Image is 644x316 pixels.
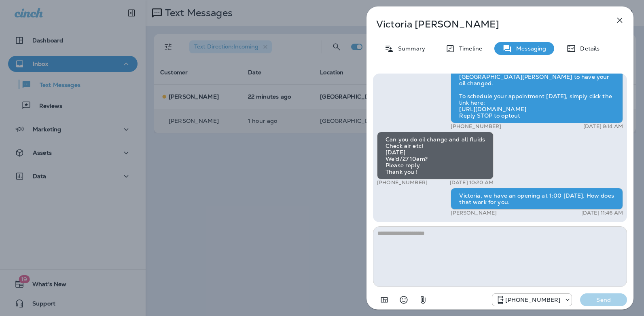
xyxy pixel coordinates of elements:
p: [DATE] 10:20 AM [450,179,494,186]
div: Hi [PERSON_NAME], your 2017 FORD ESCAPE is possibly overdue for an oil change. Come into [GEOGRAP... [451,50,623,123]
p: [PERSON_NAME] [451,210,497,216]
p: [PHONE_NUMBER] [505,297,560,303]
div: +1 (984) 409-9300 [492,295,572,305]
p: [DATE] 11:46 AM [581,210,623,216]
p: [PHONE_NUMBER] [377,179,428,186]
div: Can you do oil change and all fluids Check air etc! [DATE] We'd/27 10am? Please reply Thank you ! [377,132,494,179]
button: Add in a premade template [376,292,392,308]
p: Timeline [455,45,482,52]
p: Victoria [PERSON_NAME] [376,19,597,30]
p: [DATE] 9:14 AM [583,123,623,130]
p: Summary [394,45,425,52]
button: Select an emoji [396,292,412,308]
p: [PHONE_NUMBER] [451,123,501,130]
p: Messaging [512,45,546,52]
div: Victoria, we have an opening at 1:00 [DATE]. How does that work for you. [451,188,623,210]
p: Details [576,45,600,52]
